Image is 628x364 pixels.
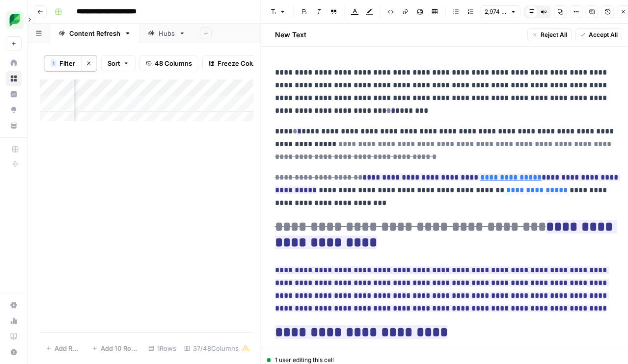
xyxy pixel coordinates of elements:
[6,102,22,118] a: Opportunities
[155,58,192,68] span: 48 Columns
[218,58,268,68] span: Freeze Columns
[6,8,22,32] button: Workspace: SproutSocial
[485,7,508,16] span: 2,974 words
[44,55,81,71] button: 1Filter
[6,71,22,86] a: Browse
[108,58,120,68] span: Sort
[6,297,22,313] a: Settings
[6,11,24,29] img: SproutSocial Logo
[6,55,22,71] a: Home
[40,340,86,356] button: Add Row
[59,58,75,68] span: Filter
[575,28,622,41] button: Accept All
[139,24,194,43] a: Hubs
[527,28,571,41] button: Reject All
[101,343,138,353] span: Add 10 Rows
[588,30,617,39] span: Accept All
[6,329,22,344] a: Learning Hub
[6,313,22,329] a: Usage
[55,343,80,353] span: Add Row
[144,340,180,356] div: 1 Rows
[540,30,567,39] span: Reject All
[275,30,306,40] h2: New Text
[480,5,521,18] button: 2,974 words
[6,344,22,360] button: Help + Support
[159,28,175,38] div: Hubs
[51,59,56,67] div: 1
[86,340,144,356] button: Add 10 Rows
[52,59,55,67] span: 1
[101,55,136,71] button: Sort
[202,55,274,71] button: Freeze Columns
[139,55,198,71] button: 48 Columns
[6,86,22,102] a: Insights
[69,28,120,38] div: Content Refresh
[6,118,22,133] a: Your Data
[180,340,253,356] div: 37/48 Columns
[50,24,139,43] a: Content Refresh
